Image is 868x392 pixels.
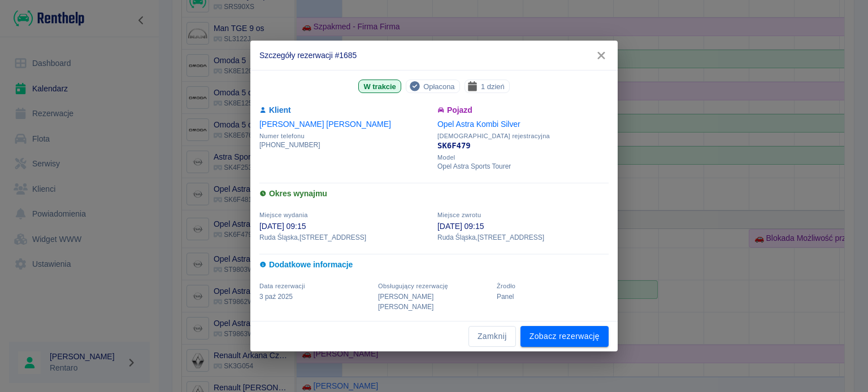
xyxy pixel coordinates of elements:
[259,292,371,302] p: 3 paź 2025
[378,283,448,289] span: Obsługujący rezerwację
[520,326,609,347] a: Zobacz rezerwację
[497,283,515,289] span: Żrodło
[437,212,481,218] span: Miejsce zwrotu
[437,232,609,243] p: Ruda Śląska , [STREET_ADDRESS]
[259,259,609,271] h6: Dodatkowe informacje
[497,292,609,302] p: Panel
[259,120,391,129] a: [PERSON_NAME] [PERSON_NAME]
[259,140,431,150] p: [PHONE_NUMBER]
[250,41,618,70] h2: Szczegóły rezerwacji #1685
[259,212,308,218] span: Miejsce wydania
[259,188,609,200] h6: Okres wynajmu
[259,104,431,116] h6: Klient
[437,154,609,161] span: Model
[259,283,305,289] span: Data rezerwacji
[437,120,520,129] a: Opel Astra Kombi Silver
[259,221,431,232] p: [DATE] 09:15
[259,232,431,243] p: Ruda Śląska , [STREET_ADDRESS]
[437,140,609,152] p: SK6F479
[419,81,459,93] span: Opłacona
[437,161,609,171] p: Opel Astra Sports Tourer
[359,81,400,93] span: W trakcie
[437,133,609,140] span: [DEMOGRAPHIC_DATA] rejestracyjna
[437,221,609,232] p: [DATE] 09:15
[437,104,609,116] h6: Pojazd
[259,133,431,140] span: Numer telefonu
[468,326,516,347] button: Zamknij
[378,292,490,312] p: [PERSON_NAME] [PERSON_NAME]
[476,81,509,93] span: 1 dzień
